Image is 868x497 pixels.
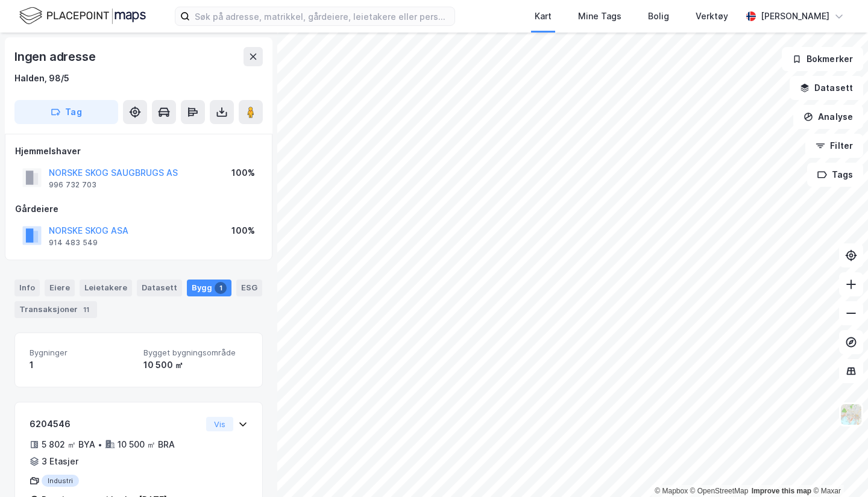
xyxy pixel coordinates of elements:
[14,280,40,296] div: Info
[690,487,749,495] a: OpenStreetMap
[15,202,262,216] div: Gårdeiere
[30,348,134,358] span: Bygninger
[782,47,863,71] button: Bokmerker
[648,9,669,23] div: Bolig
[49,238,98,248] div: 914 483 549
[30,417,201,431] div: 6204546
[80,280,132,296] div: Leietakere
[761,9,829,23] div: [PERSON_NAME]
[98,440,102,449] div: •
[655,487,688,495] a: Mapbox
[19,5,146,27] img: logo.f888ab2527a4732fd821a326f86c7f29.svg
[143,348,248,358] span: Bygget bygningsområde
[578,9,621,23] div: Mine Tags
[14,100,118,124] button: Tag
[30,358,134,372] div: 1
[137,280,182,296] div: Datasett
[80,304,92,316] div: 11
[236,280,262,296] div: ESG
[790,76,863,100] button: Datasett
[49,180,96,190] div: 996 732 703
[231,223,255,238] div: 100%
[808,439,868,497] div: Kontrollprogram for chat
[206,417,233,431] button: Vis
[118,437,175,452] div: 10 500 ㎡ BRA
[45,280,75,296] div: Eiere
[14,301,97,318] div: Transaksjoner
[231,166,255,180] div: 100%
[535,9,552,23] div: Kart
[14,47,98,66] div: Ingen adresse
[696,9,728,23] div: Verktøy
[15,144,262,158] div: Hjemmelshaver
[14,71,69,86] div: Halden, 98/5
[808,439,868,497] iframe: Chat Widget
[215,282,227,294] div: 1
[42,454,78,469] div: 3 Etasjer
[793,105,863,129] button: Analyse
[807,163,863,187] button: Tags
[187,280,231,296] div: Bygg
[752,487,811,495] a: Improve this map
[143,358,248,372] div: 10 500 ㎡
[42,437,95,452] div: 5 802 ㎡ BYA
[805,134,863,158] button: Filter
[190,7,454,25] input: Søk på adresse, matrikkel, gårdeiere, leietakere eller personer
[840,403,863,426] img: Z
